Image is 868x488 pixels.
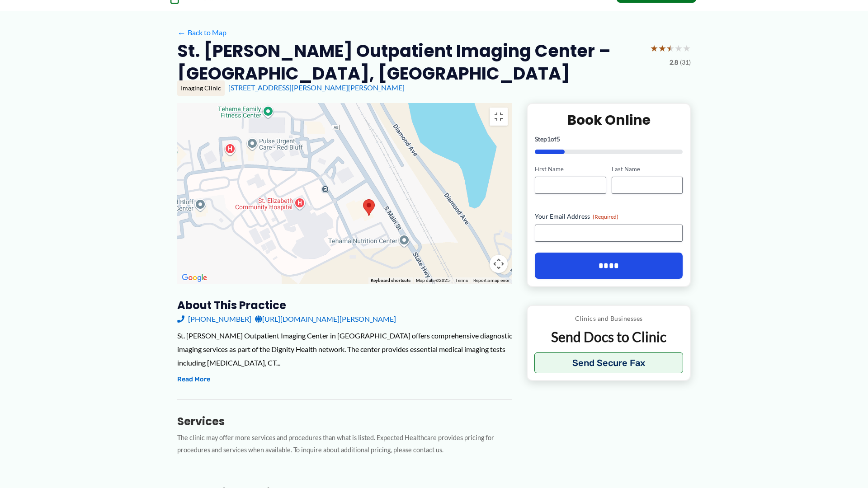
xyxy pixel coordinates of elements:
[177,298,512,312] h3: About this practice
[534,313,683,324] p: Clinics and Businesses
[179,272,209,284] img: Google
[255,312,396,326] a: [URL][DOMAIN_NAME][PERSON_NAME]
[557,135,560,143] span: 5
[658,40,666,56] span: ★
[680,56,691,68] span: (31)
[177,312,251,326] a: [PHONE_NUMBER]
[490,108,508,126] button: Toggle fullscreen view
[593,213,618,220] span: (Required)
[177,329,512,369] div: St. [PERSON_NAME] Outpatient Imaging Center in [GEOGRAPHIC_DATA] offers comprehensive diagnostic ...
[179,272,209,284] a: Open this area in Google Maps (opens a new window)
[177,432,512,456] p: The clinic may offer more services and procedures than what is listed. Expected Healthcare provid...
[547,135,551,143] span: 1
[177,414,512,428] h3: Services
[535,165,606,174] label: First Name
[535,111,683,129] h2: Book Online
[675,40,683,56] span: ★
[650,40,658,56] span: ★
[534,328,683,346] p: Send Docs to Clinic
[455,278,468,283] a: Terms
[612,165,683,174] label: Last Name
[535,136,683,142] p: Step of
[534,352,683,373] button: Send Secure Fax
[177,40,643,84] h2: St. [PERSON_NAME] Outpatient Imaging Center – [GEOGRAPHIC_DATA], [GEOGRAPHIC_DATA]
[228,83,405,92] a: [STREET_ADDRESS][PERSON_NAME][PERSON_NAME]
[177,80,225,96] div: Imaging Clinic
[490,255,508,273] button: Map camera controls
[666,40,675,56] span: ★
[473,278,509,283] a: Report a map error
[683,40,691,56] span: ★
[371,277,410,284] button: Keyboard shortcuts
[670,56,678,68] span: 2.8
[416,278,450,283] span: Map data ©2025
[177,26,226,39] a: ←Back to Map
[177,28,186,37] span: ←
[177,374,210,385] button: Read More
[535,212,683,221] label: Your Email Address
